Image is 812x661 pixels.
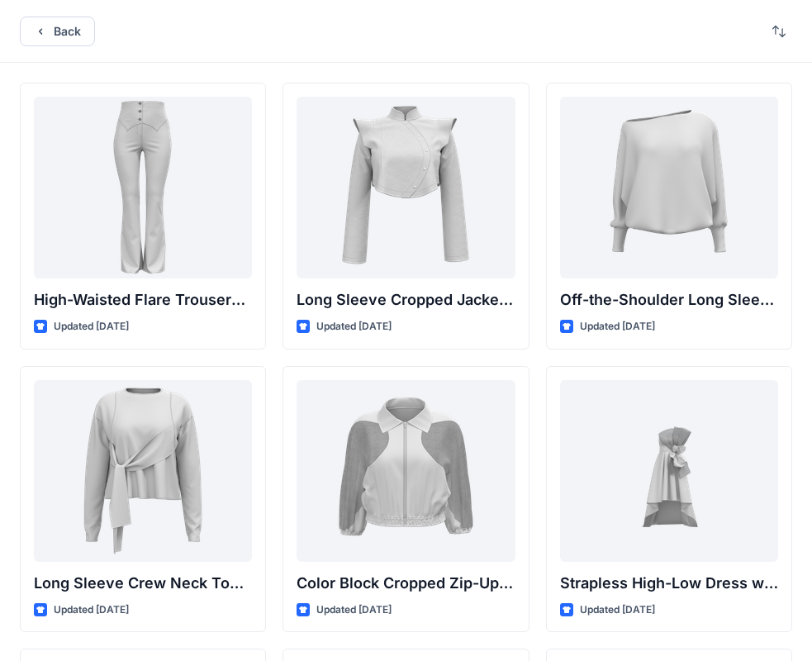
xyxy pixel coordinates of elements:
p: Updated [DATE] [316,318,392,335]
p: Updated [DATE] [54,602,129,619]
a: Long Sleeve Crew Neck Top with Asymmetrical Tie Detail [34,380,252,562]
a: Long Sleeve Cropped Jacket with Mandarin Collar and Shoulder Detail [297,97,515,278]
a: High-Waisted Flare Trousers with Button Detail [34,97,252,278]
p: Long Sleeve Crew Neck Top with Asymmetrical Tie Detail [34,572,252,595]
button: Back [20,17,95,46]
a: Color Block Cropped Zip-Up Jacket with Sheer Sleeves [297,380,515,562]
p: Color Block Cropped Zip-Up Jacket with Sheer Sleeves [297,572,515,595]
a: Strapless High-Low Dress with Side Bow Detail [560,380,778,562]
p: Updated [DATE] [580,318,655,335]
p: Off-the-Shoulder Long Sleeve Top [560,288,778,311]
a: Off-the-Shoulder Long Sleeve Top [560,97,778,278]
p: Updated [DATE] [316,602,392,619]
p: Updated [DATE] [54,318,129,335]
p: Strapless High-Low Dress with Side Bow Detail [560,572,778,595]
p: Long Sleeve Cropped Jacket with Mandarin Collar and Shoulder Detail [297,288,515,311]
p: Updated [DATE] [580,602,655,619]
p: High-Waisted Flare Trousers with Button Detail [34,288,252,311]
